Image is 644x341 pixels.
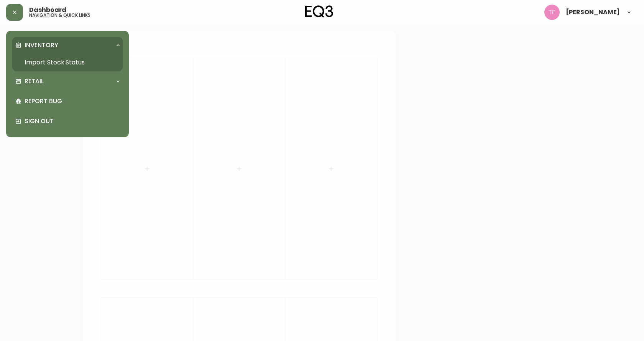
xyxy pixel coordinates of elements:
[25,97,120,105] p: Report Bug
[29,13,90,18] h5: navigation & quick links
[12,111,123,131] div: Sign Out
[25,77,44,86] p: Retail
[25,117,120,125] p: Sign Out
[29,7,66,13] span: Dashboard
[12,37,123,54] div: Inventory
[12,73,123,90] div: Retail
[544,5,560,20] img: 509424b058aae2bad57fee408324c33f
[12,54,123,71] a: Import Stock Status
[25,41,58,49] p: Inventory
[305,5,333,18] img: logo
[12,91,123,111] div: Report Bug
[566,9,620,15] span: [PERSON_NAME]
